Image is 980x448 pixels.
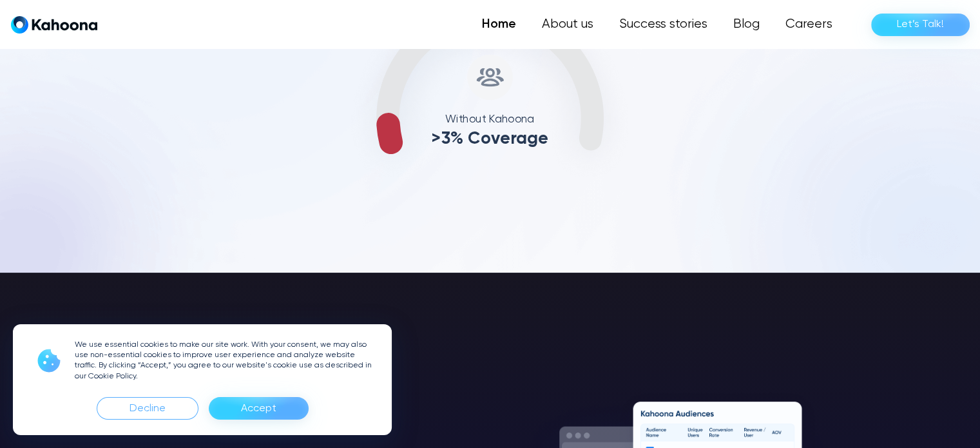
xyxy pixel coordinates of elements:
a: Home [469,12,529,37]
div: Accept [209,397,309,420]
div: Let’s Talk! [897,14,944,35]
a: About us [529,12,606,37]
p: We use essential cookies to make our site work. With your consent, we may also use non-essential ... [75,340,376,382]
a: home [11,15,97,34]
div: Decline [130,398,166,419]
a: Blog [720,12,773,37]
a: Careers [773,12,845,37]
div: Decline [97,397,198,420]
a: Let’s Talk! [871,14,970,36]
div: Accept [241,398,276,419]
a: Success stories [606,12,720,37]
